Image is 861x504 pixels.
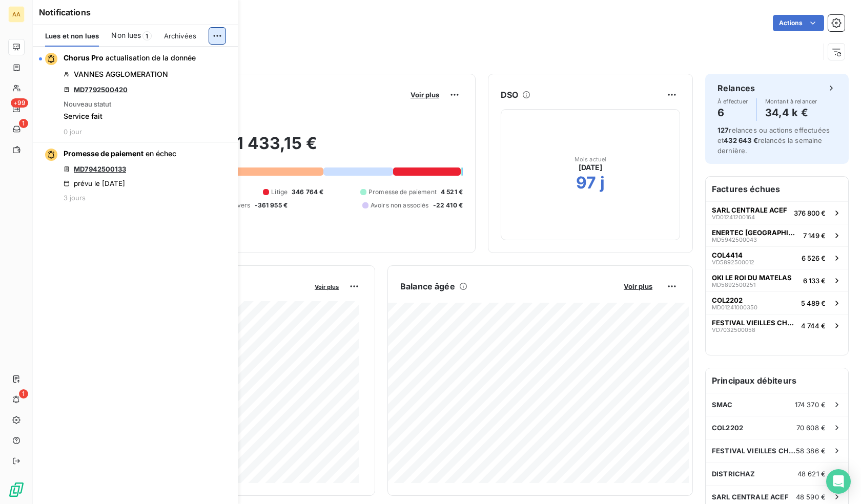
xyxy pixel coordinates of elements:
span: 6 526 € [802,254,826,262]
span: 0 jour [64,128,82,136]
span: 4 521 € [441,187,463,197]
h6: Factures échues [706,177,848,201]
span: -361 955 € [255,201,288,210]
span: SARL CENTRALE ACEF [712,206,787,214]
span: Voir plus [315,283,339,290]
span: Lues et non lues [45,32,99,40]
button: Actions [773,15,824,31]
button: SARL CENTRALE ACEFVD01241200164376 800 € [706,201,848,224]
span: MD01241000350 [712,304,757,310]
img: Logo LeanPay [8,481,25,498]
span: Voir plus [411,91,439,99]
div: AA [8,6,25,23]
span: 3 jours [64,194,86,202]
span: 174 370 € [795,401,826,409]
span: 70 608 € [796,424,826,432]
h2: j [600,173,605,193]
span: relances ou actions effectuées et relancés la semaine dernière. [717,126,830,155]
span: 376 800 € [794,209,826,217]
span: Avoirs non associés [371,201,429,210]
span: À effectuer [717,98,748,104]
div: prévu le [DATE] [64,179,125,187]
span: DISTRICHAZ [712,470,755,478]
h2: 1 291 433,15 € [58,133,463,164]
span: 48 590 € [796,493,826,501]
span: OKI LE ROI DU MATELAS [712,274,792,282]
button: Chorus Pro actualisation de la donnéeVANNES AGGLOMERATIONMD7792500420Nouveau statutService fait0 ... [33,47,238,142]
h6: DSO [501,89,518,101]
span: COL4414 [712,251,743,259]
span: SARL CENTRALE ACEF [712,493,789,501]
span: 1 [19,389,28,398]
button: Voir plus [407,90,442,99]
span: COL2202 [712,296,743,304]
span: VD01241200164 [712,214,755,220]
span: actualisation de la donnée [106,53,196,62]
span: COL2202 [712,424,743,432]
span: Montant à relancer [765,98,817,104]
span: Litige [271,187,288,197]
h2: 97 [576,173,596,193]
span: en échec [146,149,176,158]
button: COL2202MD012410003505 489 € [706,291,848,314]
span: FESTIVAL VIEILLES CHARRUES [712,447,796,455]
span: 432 643 € [724,136,757,144]
h4: 34,4 k € [765,104,817,121]
span: 48 621 € [797,470,826,478]
h6: Notifications [39,6,232,18]
span: 1 [142,31,152,40]
span: MD5892500251 [712,282,755,288]
span: 6 133 € [803,277,826,285]
span: Voir plus [624,282,652,290]
span: VANNES AGGLOMERATION [74,69,168,79]
span: Service fait [64,111,102,121]
a: MD7792500420 [74,86,128,94]
span: Promesse de paiement [368,187,437,197]
span: Promesse de paiement [64,149,143,158]
button: Voir plus [312,282,342,291]
button: COL4414VD58925000126 526 € [706,246,848,269]
span: Chorus Pro [64,53,104,62]
span: VD7032500058 [712,327,755,333]
span: SMAC [712,401,733,409]
span: +99 [11,98,28,108]
span: 7 149 € [803,232,826,240]
h6: Relances [717,82,755,94]
div: Open Intercom Messenger [826,469,851,494]
span: ENERTEC [GEOGRAPHIC_DATA] [712,228,799,237]
button: Promesse de paiement en échecMD7942500133prévu le [DATE]3 jours [33,142,238,208]
span: 1 [19,119,28,128]
span: 4 744 € [801,322,826,330]
h6: Balance âgée [400,280,455,292]
span: MD5942500043 [712,237,757,243]
span: 127 [717,126,729,134]
a: MD7942500133 [74,165,126,173]
button: ENERTEC [GEOGRAPHIC_DATA]MD59425000437 149 € [706,224,848,246]
span: Mois actuel [575,156,607,162]
span: Archivées [164,32,196,40]
span: 58 386 € [796,447,826,455]
h6: Principaux débiteurs [706,368,848,393]
span: VD5892500012 [712,259,754,265]
span: Nouveau statut [64,100,111,108]
button: OKI LE ROI DU MATELASMD58925002516 133 € [706,269,848,291]
h4: 6 [717,104,748,121]
span: [DATE] [579,162,603,173]
span: Non lues [111,30,141,40]
span: 346 764 € [292,187,323,197]
span: -22 410 € [433,201,463,210]
button: FESTIVAL VIEILLES CHARRUESVD70325000584 744 € [706,314,848,337]
span: FESTIVAL VIEILLES CHARRUES [712,319,797,327]
button: Voir plus [621,282,655,291]
span: 5 489 € [801,299,826,307]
